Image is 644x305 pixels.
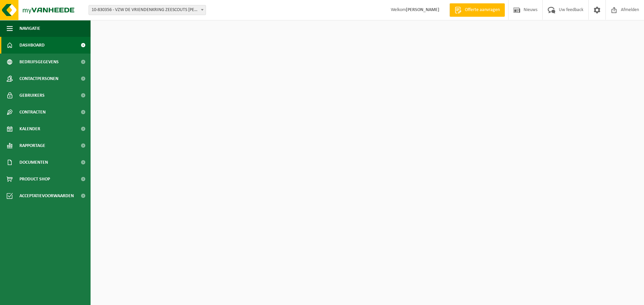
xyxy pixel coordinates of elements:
span: Contracten [19,104,46,121]
span: Kalender [19,121,40,137]
span: Offerte aanvragen [463,7,501,13]
span: Documenten [19,154,48,171]
span: Bedrijfsgegevens [19,54,59,70]
span: Contactpersonen [19,70,58,87]
span: Navigatie [19,20,40,37]
span: 10-830356 - VZW DE VRIENDENKRING ZEESCOUTS JAN BART - HARELBEKE [89,5,206,15]
span: Rapportage [19,137,45,154]
span: Dashboard [19,37,45,54]
span: Product Shop [19,171,50,187]
a: Offerte aanvragen [449,3,505,17]
span: Gebruikers [19,87,45,104]
strong: [PERSON_NAME] [406,7,439,12]
span: 10-830356 - VZW DE VRIENDENKRING ZEESCOUTS JAN BART - HARELBEKE [89,5,206,15]
span: Acceptatievoorwaarden [19,187,74,204]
